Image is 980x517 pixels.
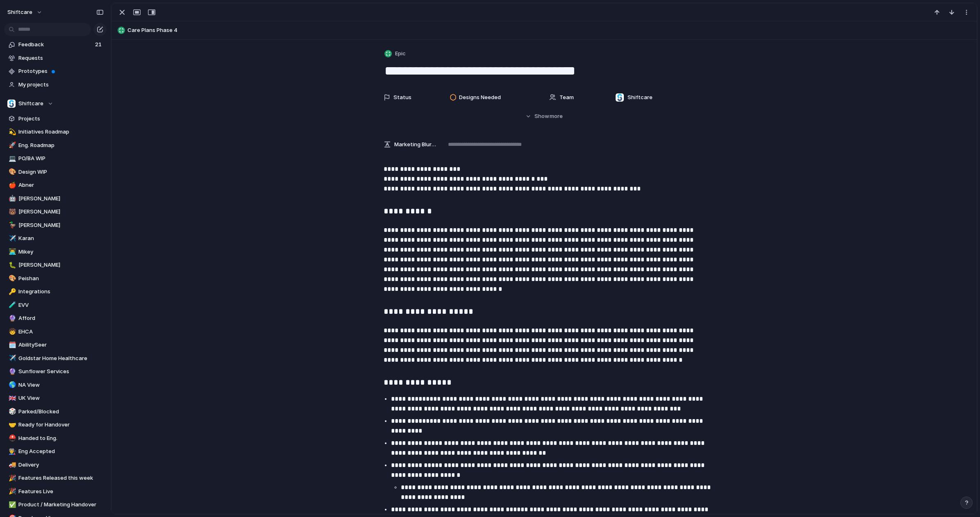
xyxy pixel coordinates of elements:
a: 🔑Integrations [4,286,107,298]
div: 👨‍🏭Eng Accepted [4,445,107,458]
a: ✈️Karan [4,232,107,245]
div: 🧒 [9,327,14,336]
div: 🍎 [9,181,14,190]
div: 🍎Abner [4,179,107,191]
span: Afford [18,314,104,322]
button: 🔮 [7,314,16,322]
span: EVV [18,301,104,309]
div: 🤝 [9,420,14,430]
div: ⛑️ [9,433,14,443]
button: Care Plans Phase 4 [115,24,973,37]
a: ✈️Goldstar Home Healthcare [4,352,107,365]
span: EHCA [18,328,104,336]
button: 🇬🇧 [7,394,16,402]
span: Prototypes [18,67,104,75]
span: Shiftcare [18,100,43,108]
span: AbilitySeer [18,341,104,349]
span: Ready for Handover [18,421,104,429]
div: 🇬🇧UK View [4,392,107,404]
span: Karan [18,234,104,243]
span: Product / Marketing Handover [18,501,104,509]
span: Design WIP [18,168,104,176]
span: Status [393,93,412,102]
div: 💻 [9,154,14,163]
a: 🚀Eng. Roadmap [4,139,107,152]
span: Features Released this week [18,474,104,482]
span: Peishan [18,274,104,283]
a: 🎨Design WIP [4,166,107,178]
a: Prototypes [4,65,107,77]
a: 🎉Features Live [4,485,107,498]
div: 🐻 [9,207,14,217]
button: ✅ [7,501,16,509]
div: 🦆 [9,220,14,230]
div: 🐛 [9,261,14,270]
button: 🎨 [7,274,16,283]
span: shiftcare [7,8,32,16]
button: 💫 [7,128,16,136]
a: 🚚Delivery [4,459,107,471]
div: 🎨Peishan [4,272,107,285]
span: Feedback [18,41,93,49]
button: Showmore [384,109,705,124]
div: 🔮 [9,367,14,376]
a: 🧪EVV [4,299,107,311]
button: Epic [383,48,408,60]
div: 🗓️AbilitySeer [4,339,107,351]
a: 🤝Ready for Handover [4,419,107,431]
div: ✈️ [9,234,14,243]
div: 🎲Parked/Blocked [4,406,107,418]
div: 🚚 [9,460,14,469]
button: 💻 [7,154,16,163]
button: 🦆 [7,221,16,229]
span: NA View [18,381,104,389]
span: UK View [18,394,104,402]
div: ✅ [9,500,14,510]
button: 🗓️ [7,341,16,349]
a: 🧒EHCA [4,326,107,338]
span: My projects [18,81,104,89]
a: 🦆[PERSON_NAME] [4,219,107,231]
div: 🗓️ [9,340,14,350]
span: 21 [95,41,103,49]
div: 👨‍🏭 [9,447,14,456]
div: 💫Initiatives Roadmap [4,126,107,138]
div: 🔮 [9,314,14,323]
a: Projects [4,113,107,125]
button: 👨‍🏭 [7,447,16,456]
div: ⛑️Handed to Eng. [4,432,107,444]
button: 🧒 [7,328,16,336]
span: Features Live [18,488,104,496]
button: 🍎 [7,181,16,189]
button: 🤝 [7,421,16,429]
div: 🎉 [9,474,14,483]
button: 🤖 [7,195,16,203]
button: Shiftcare [4,98,107,110]
button: 🎨 [7,168,16,176]
button: ✈️ [7,354,16,363]
a: 🤖[PERSON_NAME] [4,193,107,205]
a: Feedback21 [4,39,107,51]
a: 🔮Sunflower Services [4,365,107,378]
span: [PERSON_NAME] [18,195,104,203]
button: 🔑 [7,288,16,296]
span: Delivery [18,461,104,469]
button: 🐛 [7,261,16,269]
span: PO/BA WIP [18,154,104,163]
button: 🚚 [7,461,16,469]
button: 👨‍💻 [7,248,16,256]
div: 🎨 [9,167,14,177]
a: 🐻[PERSON_NAME] [4,206,107,218]
span: [PERSON_NAME] [18,208,104,216]
a: 👨‍💻Mikey [4,246,107,258]
span: Handed to Eng. [18,434,104,442]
